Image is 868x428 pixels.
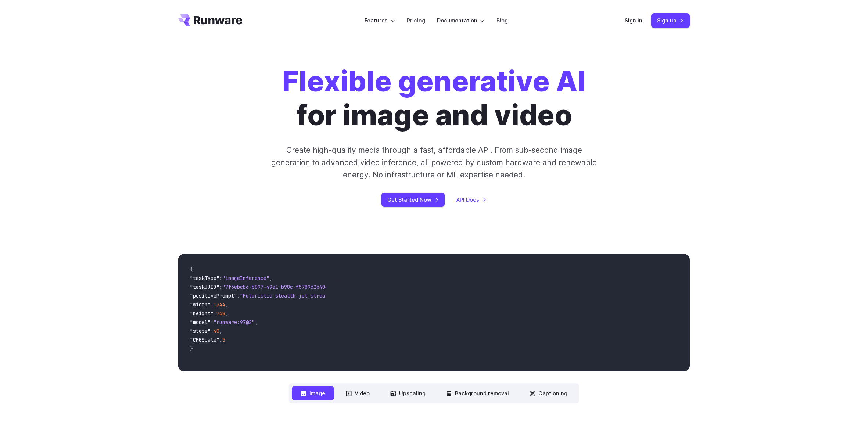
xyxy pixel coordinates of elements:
span: : [219,275,222,281]
a: Blog [496,16,508,25]
span: "taskType" [190,275,219,281]
span: , [225,301,228,308]
span: , [219,328,222,334]
label: Features [365,16,395,25]
span: 5 [222,337,225,343]
button: Captioning [521,386,576,400]
span: "width" [190,301,211,308]
strong: Flexible generative AI [282,64,586,98]
a: Get Started Now [381,193,445,207]
span: "Futuristic stealth jet streaking through a neon-lit cityscape with glowing purple exhaust" [240,292,507,299]
span: "model" [190,319,211,326]
span: , [255,319,258,326]
a: Go to / [178,14,242,26]
span: : [219,337,222,343]
a: Sign up [651,13,690,28]
span: : [237,292,240,299]
button: Upscaling [381,386,434,400]
span: "steps" [190,328,211,334]
span: 40 [214,328,219,334]
a: Sign in [625,16,642,25]
span: : [211,328,214,334]
span: 768 [216,310,225,317]
span: "taskUUID" [190,284,219,290]
span: "imageInference" [222,275,269,281]
span: : [214,310,216,317]
span: : [211,319,214,326]
span: "7f3ebcb6-b897-49e1-b98c-f5789d2d40d7" [222,284,334,290]
span: "CFGScale" [190,337,219,343]
a: Pricing [407,16,425,25]
span: "height" [190,310,214,317]
span: } [190,345,193,352]
span: , [269,275,272,281]
span: : [211,301,214,308]
span: { [190,266,193,273]
span: "runware:97@2" [214,319,255,326]
label: Documentation [437,16,485,25]
button: Background removal [437,386,518,400]
a: API Docs [456,195,487,204]
h1: for image and video [282,65,586,132]
span: 1344 [214,301,225,308]
span: , [225,310,228,317]
span: : [219,284,222,290]
button: Video [337,386,379,400]
button: Image [292,386,334,400]
p: Create high-quality media through a fast, affordable API. From sub-second image generation to adv... [270,144,598,181]
span: "positivePrompt" [190,292,237,299]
